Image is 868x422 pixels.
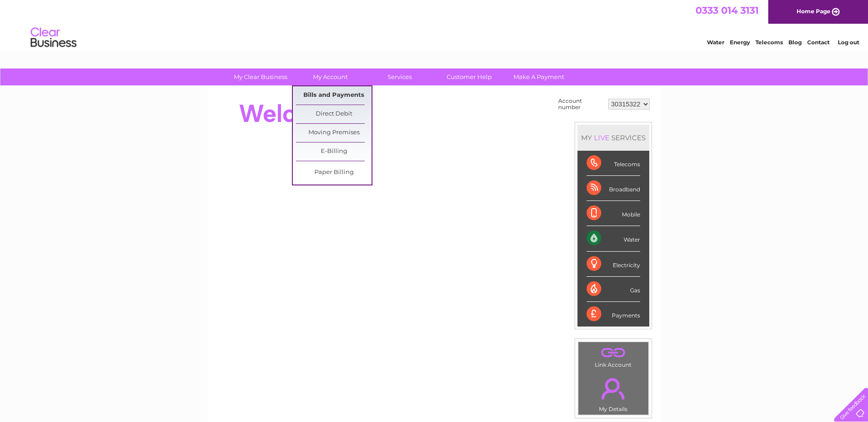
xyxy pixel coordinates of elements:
[788,39,802,46] a: Blog
[587,277,640,302] div: Gas
[587,176,640,201] div: Broadband
[578,370,649,415] td: My Details
[730,39,750,46] a: Energy
[587,201,640,226] div: Mobile
[223,69,298,85] a: My Clear Business
[587,151,640,176] div: Telecoms
[838,39,859,46] a: Log out
[592,133,611,142] div: LIVE
[581,344,646,360] a: .
[296,86,372,105] a: Bills and Payments
[501,69,577,85] a: Make A Payment
[707,39,724,46] a: Water
[587,226,640,251] div: Water
[292,69,368,85] a: My Account
[30,24,77,52] img: logo.png
[807,39,830,46] a: Contact
[296,142,372,161] a: E-Billing
[431,69,507,85] a: Customer Help
[556,95,606,113] td: Account number
[587,302,640,327] div: Payments
[296,124,372,142] a: Moving Premises
[296,105,372,123] a: Direct Debit
[296,164,372,182] a: Paper Billing
[755,39,783,46] a: Telecoms
[578,342,649,370] td: Link Account
[581,373,646,405] a: .
[695,5,759,16] a: 0333 014 3131
[587,252,640,277] div: Electricity
[218,5,651,44] div: Clear Business is a trading name of Verastar Limited (registered in [GEOGRAPHIC_DATA] No. 3667643...
[577,125,649,151] div: MY SERVICES
[362,69,437,85] a: Services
